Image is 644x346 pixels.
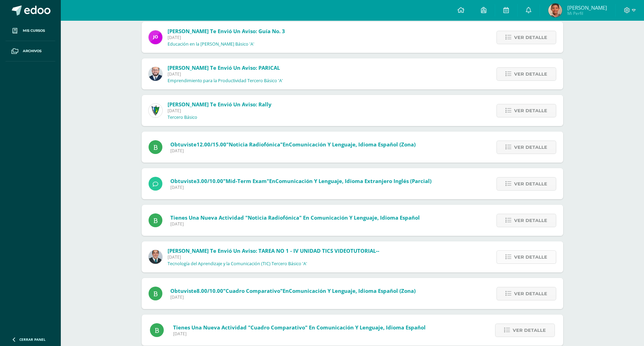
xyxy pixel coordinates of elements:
img: 2306758994b507d40baaa54be1d4aa7e.png [149,250,162,264]
a: Archivos [6,41,55,61]
span: [DATE] [168,35,285,40]
img: 9f174a157161b4ddbe12118a61fed988.png [149,104,162,117]
span: 8.00/10.00 [197,287,223,294]
span: Mi Perfil [567,10,607,16]
span: [DATE] [168,254,379,260]
img: 6614adf7432e56e5c9e182f11abb21f1.png [149,30,162,44]
span: Ver detalle [514,68,547,80]
span: [DATE] [170,184,432,190]
span: Ver detalle [514,251,547,263]
span: Tienes una nueva actividad "Cuadro comparativo" En Comunicación y Lenguaje, Idioma Español [173,324,426,331]
span: Ver detalle [513,324,546,337]
span: Ver detalle [514,177,547,190]
span: Obtuviste en [170,141,416,148]
span: Archivos [23,48,41,54]
span: Obtuviste en [170,177,432,184]
span: [PERSON_NAME] te envió un aviso: TAREA NO 1 - IV UNIDAD TICS VIDEOTUTORIAL-- [168,247,379,254]
span: Obtuviste en [170,287,416,294]
p: Emprendimiento para la Productividad Tercero Básico 'A' [168,78,283,84]
span: Comunicación y Lenguaje, Idioma Español (Zona) [289,287,416,294]
span: Cerrar panel [19,337,46,342]
span: "Noticia radiofónica" [226,141,283,148]
span: Mis cursos [23,28,45,33]
span: Ver detalle [514,104,547,117]
img: eaa624bfc361f5d4e8a554d75d1a3cf6.png [149,67,162,81]
span: [DATE] [168,71,283,77]
span: Ver detalle [514,287,547,300]
span: Ver detalle [514,31,547,44]
span: [DATE] [170,148,416,154]
p: Tecnología del Aprendizaje y la Comunicación (TIC) Tercero Básico 'A' [168,261,307,267]
span: [DATE] [170,294,416,300]
span: [PERSON_NAME] te envió un aviso: Guía no. 3 [168,28,285,35]
p: Tercero Básico [168,115,197,120]
a: Mis cursos [6,21,55,41]
img: 87e4f8b8101cc1b9d8610cd423a805a2.png [548,3,562,17]
span: Comunicación y Lenguaje, Idioma Extranjero Inglés (Parcial) [275,177,432,184]
span: [DATE] [168,108,272,114]
span: 3.00/10.00 [197,177,223,184]
span: [PERSON_NAME] te envió un aviso: Rally [168,101,272,108]
span: 12.00/15.00 [197,141,226,148]
span: [PERSON_NAME] te envió un aviso: PARICAL [168,64,280,71]
span: Comunicación y Lenguaje, Idioma Español (Zona) [289,141,416,148]
span: Tienes una nueva actividad "Noticia radiofónica" En Comunicación y Lenguaje, Idioma Español [170,214,420,221]
span: [DATE] [173,331,426,337]
span: Ver detalle [514,214,547,227]
span: "Mid-term exam" [223,177,269,184]
span: [PERSON_NAME] [567,4,607,11]
span: "Cuadro comparativo" [223,287,283,294]
p: Educación en la [PERSON_NAME] Básico 'A' [168,41,254,47]
span: [DATE] [170,221,420,227]
span: Ver detalle [514,141,547,154]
